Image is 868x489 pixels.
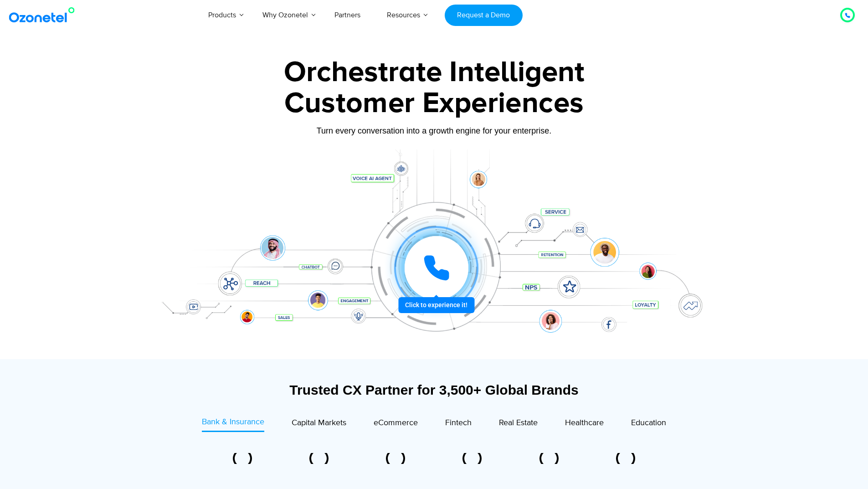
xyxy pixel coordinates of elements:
[565,416,604,432] a: Healthcare
[631,416,666,432] a: Education
[434,453,510,464] div: 4 of 6
[149,82,719,125] div: Customer Experiences
[445,5,523,26] a: Request a Demo
[565,418,604,428] span: Healthcare
[374,416,418,432] a: eCommerce
[292,418,346,428] span: Capital Markets
[204,453,281,464] div: 1 of 6
[587,453,664,464] div: 6 of 6
[202,416,264,432] a: Bank & Insurance
[511,453,587,464] div: 5 of 6
[202,417,264,427] span: Bank & Insurance
[374,418,418,428] span: eCommerce
[149,58,719,87] div: Orchestrate Intelligent
[292,416,346,432] a: Capital Markets
[281,453,357,464] div: 2 of 6
[445,416,472,432] a: Fintech
[499,418,538,428] span: Real Estate
[631,418,666,428] span: Education
[357,453,434,464] div: 3 of 6
[204,453,664,464] div: Image Carousel
[445,418,472,428] span: Fintech
[154,382,714,398] div: Trusted CX Partner for 3,500+ Global Brands
[149,126,719,136] div: Turn every conversation into a growth engine for your enterprise.
[499,416,538,432] a: Real Estate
